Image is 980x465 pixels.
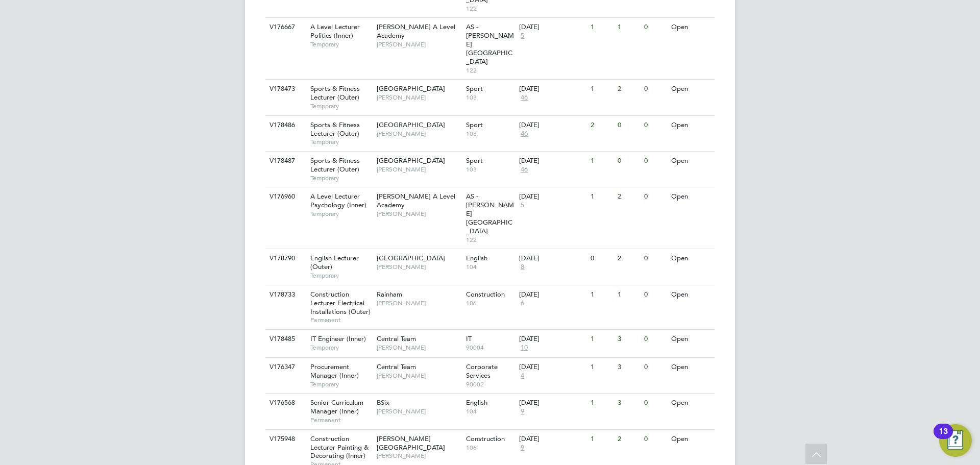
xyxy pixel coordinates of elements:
span: Temporary [310,174,372,182]
div: 13 [939,431,948,445]
div: Open [669,80,713,99]
div: 1 [588,187,615,206]
span: [PERSON_NAME] [377,40,461,48]
div: Open [669,358,713,377]
div: [DATE] [519,435,585,444]
span: 122 [466,236,514,244]
div: 0 [642,116,668,135]
div: Open [669,394,713,412]
div: 1 [588,18,615,37]
span: 46 [519,130,529,138]
span: Permanent [310,416,372,424]
span: 5 [519,201,526,210]
span: Senior Curriculum Manager (Inner) [310,398,363,415]
div: 2 [588,116,615,135]
div: [DATE] [519,335,585,344]
div: 0 [642,18,668,37]
span: [GEOGRAPHIC_DATA] [377,254,445,262]
div: [DATE] [519,157,585,165]
span: 103 [466,93,514,102]
span: 122 [466,5,514,13]
span: [GEOGRAPHIC_DATA] [377,156,445,165]
span: 90002 [466,380,514,388]
span: [GEOGRAPHIC_DATA] [377,120,445,129]
div: 1 [588,285,615,304]
span: Central Team [377,362,416,371]
div: V178487 [267,152,303,170]
div: Open [669,430,713,449]
span: Construction Lecturer Electrical Installations (Outer) [310,290,371,316]
span: 104 [466,407,514,415]
div: 1 [588,394,615,412]
span: AS - [PERSON_NAME][GEOGRAPHIC_DATA] [466,192,514,235]
span: 90004 [466,344,514,352]
span: A Level Lecturer Politics (Inner) [310,22,360,40]
div: [DATE] [519,85,585,93]
span: 122 [466,66,514,75]
span: 9 [519,444,526,452]
span: Permanent [310,316,372,324]
span: English [466,254,487,262]
span: Temporary [310,138,372,146]
span: Construction Lecturer Painting & Decorating (Inner) [310,434,369,460]
span: AS - [PERSON_NAME][GEOGRAPHIC_DATA] [466,22,514,66]
span: Sport [466,156,483,165]
span: [PERSON_NAME] [377,93,461,102]
div: 2 [615,80,642,99]
span: 8 [519,263,526,272]
div: Open [669,285,713,304]
span: A Level Lecturer Psychology (Inner) [310,192,366,209]
button: Open Resource Center, 13 new notifications [939,424,972,457]
div: V178486 [267,116,303,135]
span: Temporary [310,272,372,280]
div: 2 [615,430,642,449]
span: 46 [519,93,529,102]
span: Temporary [310,344,372,352]
span: IT Engineer (Inner) [310,334,366,343]
div: V175948 [267,430,303,449]
div: V176568 [267,394,303,412]
span: Central Team [377,334,416,343]
span: Temporary [310,210,372,218]
span: 5 [519,32,526,40]
span: [PERSON_NAME] [377,130,461,138]
div: 1 [588,152,615,170]
span: [PERSON_NAME] [377,165,461,174]
div: [DATE] [519,290,585,299]
span: 104 [466,263,514,271]
span: 9 [519,407,526,416]
span: [PERSON_NAME] [377,452,461,460]
span: 103 [466,130,514,138]
div: 0 [642,285,668,304]
div: Open [669,116,713,135]
div: [DATE] [519,121,585,130]
span: 46 [519,165,529,174]
div: 3 [615,394,642,412]
div: 0 [588,249,615,268]
div: 0 [642,187,668,206]
div: [DATE] [519,192,585,201]
span: [PERSON_NAME] [377,210,461,218]
span: Construction [466,434,505,443]
div: 0 [642,80,668,99]
div: [DATE] [519,399,585,407]
div: 0 [615,152,642,170]
div: 0 [642,394,668,412]
div: 1 [615,18,642,37]
div: 0 [615,116,642,135]
div: 1 [615,285,642,304]
span: Temporary [310,102,372,110]
span: 4 [519,372,526,380]
span: Temporary [310,380,372,388]
div: 2 [615,187,642,206]
div: V178733 [267,285,303,304]
span: English Lecturer (Outer) [310,254,359,271]
span: Corporate Services [466,362,498,380]
span: Sports & Fitness Lecturer (Outer) [310,84,360,102]
div: [DATE] [519,23,585,32]
div: V176667 [267,18,303,37]
span: IT [466,334,472,343]
div: 0 [642,358,668,377]
div: V176347 [267,358,303,377]
div: 3 [615,358,642,377]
